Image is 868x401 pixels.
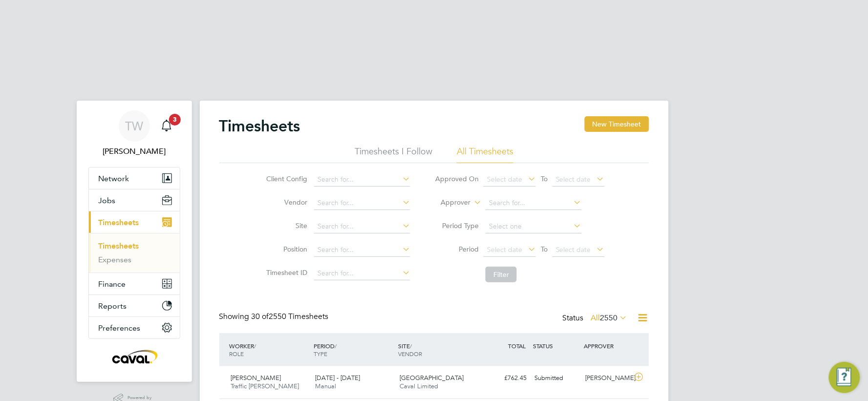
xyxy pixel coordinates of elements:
div: £762.45 [480,370,531,386]
a: TW[PERSON_NAME] [88,110,180,157]
span: ROLE [230,350,244,358]
li: Timesheets I Follow [355,146,432,163]
input: Search for... [314,220,410,233]
div: WORKER [227,337,312,362]
label: Period Type [435,221,479,230]
span: Tim Wells [88,146,180,157]
span: 2550 [600,313,618,323]
span: Preferences [99,323,141,333]
div: [PERSON_NAME] [581,370,632,386]
button: Preferences [89,317,180,338]
div: Submitted [531,370,582,386]
input: Search for... [314,267,410,280]
button: Timesheets [89,211,180,233]
a: 3 [157,110,176,142]
input: Search for... [486,196,582,210]
div: APPROVER [581,337,632,355]
label: Vendor [263,198,307,207]
span: 2550 Timesheets [252,312,329,321]
span: Network [99,174,129,183]
span: 30 of [252,312,269,321]
a: Go to home page [88,349,180,364]
button: Reports [89,295,180,317]
label: Approver [426,198,470,208]
input: Select one [486,220,582,233]
button: Network [89,168,180,189]
a: Expenses [99,255,132,264]
span: 3 [169,114,181,126]
nav: Main navigation [77,101,192,382]
div: Status [563,312,630,325]
span: / [254,342,256,350]
label: All [591,313,628,323]
span: Select date [487,175,522,184]
button: Filter [486,267,517,282]
span: / [335,342,337,350]
span: To [538,172,550,185]
span: VENDOR [398,350,422,358]
div: Showing [219,312,331,322]
img: caval-logo-retina.png [109,349,158,364]
span: Select date [487,245,522,254]
label: Approved On [435,174,479,183]
li: All Timesheets [457,146,513,163]
label: Site [263,221,307,230]
span: Select date [556,175,591,184]
span: Jobs [99,196,116,205]
span: Caval Limited [400,382,438,390]
span: [GEOGRAPHIC_DATA] [400,374,464,382]
div: PERIOD [311,337,396,362]
input: Search for... [314,243,410,257]
a: Timesheets [99,241,139,251]
label: Client Config [263,174,307,183]
span: Reports [99,301,127,311]
span: Manual [315,382,336,390]
span: [DATE] - [DATE] [315,374,360,382]
span: TYPE [314,350,327,358]
button: New Timesheet [585,116,649,132]
div: SITE [396,337,480,362]
label: Position [263,245,307,253]
span: Traffic [PERSON_NAME] [231,382,299,390]
span: / [410,342,412,350]
input: Search for... [314,196,410,210]
span: To [538,243,550,255]
div: Timesheets [89,233,180,273]
button: Finance [89,273,180,295]
span: TW [125,120,143,132]
input: Search for... [314,173,410,187]
label: Timesheet ID [263,268,307,277]
div: STATUS [531,337,582,355]
span: Timesheets [99,218,139,227]
span: Finance [99,279,126,289]
span: Select date [556,245,591,254]
label: Period [435,245,479,253]
button: Engage Resource Center [829,362,860,393]
h2: Timesheets [219,116,300,136]
button: Jobs [89,190,180,211]
span: [PERSON_NAME] [231,374,281,382]
span: TOTAL [508,342,526,350]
